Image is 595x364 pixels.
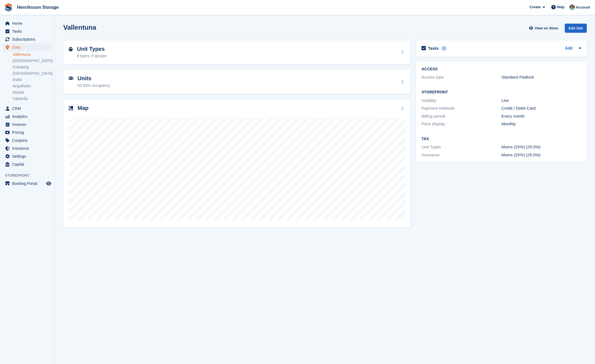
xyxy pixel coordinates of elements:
a: Map [63,99,411,228]
h2: Tasks [428,46,439,51]
span: Home [12,20,45,27]
span: Coupons [12,137,45,144]
h2: Unit Types [77,46,106,52]
span: Analytics [12,113,45,120]
h2: Vallentuna [63,24,96,31]
span: Tasks [12,27,45,35]
img: Isak Martinelle [569,4,575,10]
a: Unit Types 8 types, 5 groups [63,40,411,65]
span: Create [530,4,541,10]
h2: ACCESS [422,67,581,71]
div: 8 types, 5 groups [77,53,106,59]
span: Capital [12,160,45,168]
a: menu [3,129,52,136]
div: Every month [502,113,582,120]
a: menu [3,20,52,27]
div: Live [502,98,582,104]
div: Price display [422,121,502,127]
a: menu [3,121,52,128]
a: menu [3,180,52,187]
h2: Map [78,105,89,111]
span: View on Store [535,26,558,31]
a: View on Store [528,24,560,33]
div: Moms (25%) (25.0%) [502,152,582,158]
div: Moms (25%) (25.0%) [502,144,582,150]
a: menu [3,113,52,120]
a: Edit Site [565,24,587,35]
a: Enköping [13,65,52,70]
a: Preview store [45,180,52,187]
a: Add [565,45,572,52]
h2: Tax [422,137,581,141]
span: Subscriptions [12,35,45,43]
h2: Storefront [422,90,581,95]
a: menu [3,43,52,51]
span: Pricing [12,129,45,136]
div: Monthly [502,121,582,127]
div: Access type [422,74,502,80]
a: Henriksson Storage [15,3,61,12]
div: Edit Site [565,24,587,33]
div: 2 [441,46,447,51]
div: Standard Padlock [502,74,582,80]
h2: Units [78,75,110,82]
span: CRM [12,105,45,112]
a: menu [3,137,52,144]
span: Help [557,4,564,10]
a: Västerås [13,96,52,101]
span: Storefront [5,173,55,178]
img: unit-icn-7be61d7bf1b0ce9d3e12c5938cc71ed9869f7b940bace4675aadf7bd6d80202e.svg [69,76,73,80]
div: Credit / Debit Card [502,105,582,112]
img: unit-type-icn-2b2737a686de81e16bb02015468b77c625bbabd49415b5ef34ead5e3b44a266d.svg [69,47,73,51]
a: [GEOGRAPHIC_DATA] [13,71,52,76]
a: menu [3,35,52,43]
a: menu [3,160,52,168]
a: menu [3,152,52,160]
a: menu [3,27,52,35]
a: Motala [13,90,52,95]
a: Units 53.83% occupancy [63,70,411,94]
div: Visibility [422,98,502,104]
img: stora-icon-8386f47178a22dfd0bd8f6a31ec36ba5ce8667c1dd55bd0f319d3a0aa187defe.svg [4,3,13,12]
span: Account [576,5,590,10]
span: Insurance [12,145,45,152]
a: Ängelholm [13,84,52,89]
a: menu [3,105,52,112]
div: Billing period [422,113,502,120]
div: Payment methods [422,105,502,112]
span: Settings [12,152,45,160]
span: Sites [12,43,45,51]
a: menu [3,145,52,152]
a: Eslöv [13,77,52,82]
img: map-icn-33ee37083ee616e46c38cad1a60f524a97daa1e2b2c8c0bc3eb3415660979fc1.svg [69,106,73,110]
div: Insurance [422,152,502,158]
div: 53.83% occupancy [78,83,110,88]
span: Invoices [12,121,45,128]
a: [GEOGRAPHIC_DATA] [13,58,52,63]
div: Unit Types [422,144,502,150]
span: Booking Portal [12,180,45,187]
a: Vallentuna [13,52,52,57]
